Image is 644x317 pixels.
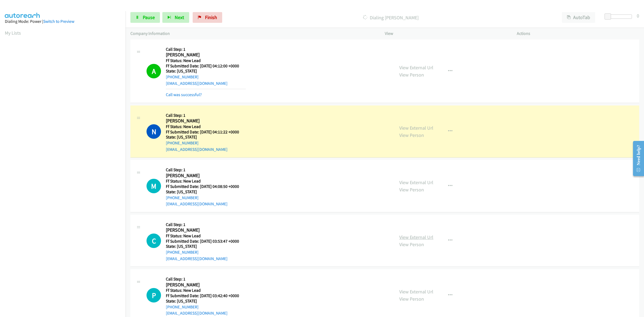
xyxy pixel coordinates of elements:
h5: Call Step: 1 [166,113,246,118]
h2: [PERSON_NAME] [166,173,246,179]
h5: Ff Status: New Lead [166,58,246,63]
a: [PHONE_NUMBER] [166,140,199,145]
a: View External Url [399,179,433,185]
a: [EMAIL_ADDRESS][DOMAIN_NAME] [166,256,228,261]
a: View External Url [399,234,433,240]
h5: Call Step: 1 [166,47,246,52]
h5: Ff Submitted Date: [DATE] 03:53:47 +0000 [166,239,246,244]
h5: State: [US_STATE] [166,68,246,74]
a: View External Url [399,125,433,131]
h5: Ff Status: New Lead [166,233,246,239]
h1: N [147,124,161,139]
h5: Ff Status: New Lead [166,124,246,129]
h2: [PERSON_NAME] [166,282,246,288]
a: View Person [399,72,424,78]
span: Pause [143,14,155,20]
div: The call is yet to be attempted [147,234,161,248]
h1: A [147,64,161,78]
h2: [PERSON_NAME] [166,227,246,233]
a: View Person [399,241,424,247]
p: Actions [517,30,639,37]
a: [PHONE_NUMBER] [166,74,199,79]
h1: C [147,234,161,248]
a: [PHONE_NUMBER] [166,304,199,309]
div: The call is yet to be attempted [147,179,161,193]
h5: State: [US_STATE] [166,244,246,249]
a: Pause [130,12,160,23]
a: [PHONE_NUMBER] [166,250,199,255]
button: AutoTab [562,12,595,23]
h5: Ff Submitted Date: [DATE] 04:08:50 +0000 [166,184,246,189]
button: Next [162,12,189,23]
a: [EMAIL_ADDRESS][DOMAIN_NAME] [166,201,228,206]
a: View External Url [399,64,433,71]
p: Dialing [PERSON_NAME] [229,14,552,21]
a: [PHONE_NUMBER] [166,195,199,200]
a: View External Url [399,289,433,295]
h2: [PERSON_NAME] [166,118,246,124]
div: Dialing Mode: Power | [5,18,121,25]
span: Finish [205,14,217,20]
a: Call was successful? [166,92,202,97]
div: 0 [637,12,639,19]
h5: Ff Submitted Date: [DATE] 04:11:22 +0000 [166,129,246,135]
a: [EMAIL_ADDRESS][DOMAIN_NAME] [166,81,228,86]
a: [EMAIL_ADDRESS][DOMAIN_NAME] [166,311,228,316]
a: View Person [399,296,424,302]
iframe: Dialpad [5,41,126,296]
a: View Person [399,187,424,193]
h5: Ff Status: New Lead [166,288,246,293]
span: Next [175,14,184,20]
a: Finish [193,12,222,23]
p: Company Information [130,30,375,37]
h5: State: [US_STATE] [166,134,246,140]
h5: Call Step: 1 [166,222,246,227]
h5: Ff Status: New Lead [166,178,246,184]
a: View Person [399,132,424,138]
h5: State: [US_STATE] [166,189,246,195]
h5: State: [US_STATE] [166,298,246,304]
h5: Ff Submitted Date: [DATE] 04:12:00 +0000 [166,63,246,69]
h1: M [147,179,161,193]
div: The call is yet to be attempted [147,288,161,303]
h5: Ff Submitted Date: [DATE] 03:42:40 +0000 [166,293,246,298]
iframe: Resource Center [628,137,644,180]
a: Switch to Preview [43,19,74,24]
h2: [PERSON_NAME] [166,52,246,58]
p: View [385,30,507,37]
h5: Call Step: 1 [166,167,246,173]
h5: Call Step: 1 [166,276,246,282]
h1: P [147,288,161,303]
a: [EMAIL_ADDRESS][DOMAIN_NAME] [166,147,228,152]
a: My Lists [5,30,21,36]
div: Delay between calls (in seconds) [607,14,632,19]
